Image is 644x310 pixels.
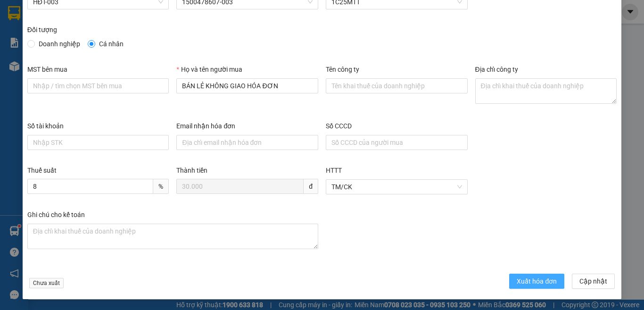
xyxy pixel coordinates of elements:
span: Doanh nghiệp [35,39,84,49]
textarea: Ghi chú đơn hàng Ghi chú cho kế toán [27,224,318,249]
span: Cập nhật [579,276,607,286]
label: Tên công ty [326,66,359,73]
input: Số CCCD [326,135,468,150]
label: Ghi chú cho kế toán [27,211,85,218]
input: Tên công ty [326,78,468,93]
label: Thuế suất [27,167,57,174]
span: Cá nhân [95,39,127,49]
span: Chưa xuất [29,278,64,288]
label: Số tài khoản [27,122,64,130]
label: Thành tiền [176,167,207,174]
label: Địa chỉ công ty [475,66,518,73]
button: Xuất hóa đơn [509,274,564,289]
label: Số CCCD [326,122,352,130]
button: Cập nhật [572,274,615,289]
textarea: Địa chỉ công ty [475,78,617,104]
label: HTTT [326,167,342,174]
input: Email nhận hóa đơn [176,135,318,150]
input: MST bên mua [27,78,169,93]
label: Họ và tên người mua [176,66,242,73]
label: Email nhận hóa đơn [176,122,235,130]
label: MST bên mua [27,66,67,73]
span: % [153,179,169,194]
span: Xuất hóa đơn [517,276,557,286]
span: đ [304,179,318,194]
input: Họ và tên người mua [176,78,318,93]
label: Đối tượng [27,26,57,34]
input: Số tài khoản [27,135,169,150]
input: Thuế suất [27,179,154,194]
span: TM/CK [331,180,462,194]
